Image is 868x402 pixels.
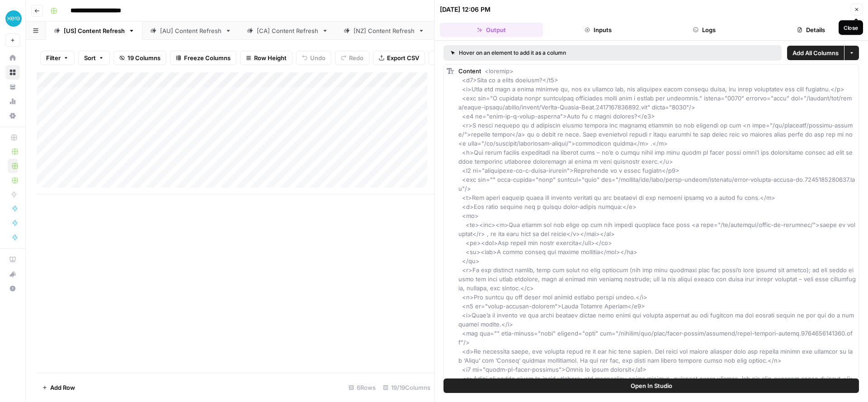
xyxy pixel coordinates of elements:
button: Freeze Columns [170,51,236,65]
span: Add All Columns [793,48,839,57]
button: Logs [653,23,756,37]
a: [CA] Content Refresh [239,22,336,40]
button: Undo [296,51,331,65]
span: Freeze Columns [184,53,231,62]
button: Sort [78,51,110,65]
a: Usage [5,94,20,109]
div: [NZ] Content Refresh [354,26,415,35]
span: Undo [310,53,325,62]
a: Settings [5,109,20,123]
span: Add Row [50,383,75,392]
div: [US] Content Refresh [64,26,125,35]
div: 6 Rows [345,380,379,395]
button: Export CSV [373,51,425,65]
div: Close [844,24,858,32]
button: Row Height [240,51,292,65]
div: [CA] Content Refresh [257,26,318,35]
a: Browse [5,65,20,80]
button: Add Row [37,380,80,395]
span: Redo [349,53,363,62]
button: Help + Support [5,281,20,296]
a: [AU] Content Refresh [142,22,239,40]
span: Sort [84,53,96,62]
a: [US] Content Refresh [46,22,142,40]
button: Inputs [547,23,650,37]
button: Workspace: XeroOps [5,7,20,30]
button: What's new? [5,267,20,281]
img: XeroOps Logo [5,10,22,27]
button: Add All Columns [787,46,844,60]
button: Filter [40,51,75,65]
a: Your Data [5,80,20,94]
a: Home [5,51,20,65]
a: AirOps Academy [5,252,20,267]
span: Export CSV [387,53,419,62]
div: [AU] Content Refresh [160,26,222,35]
div: What's new? [6,267,19,281]
button: 19 Columns [113,51,166,65]
span: Filter [46,53,61,62]
div: Hover on an element to add it as a column [451,49,670,57]
span: Content [458,67,481,75]
button: Open In Studio [443,378,859,393]
span: Open In Studio [631,381,672,390]
span: 19 Columns [127,53,160,62]
button: Redo [335,51,369,65]
button: Output [440,23,543,37]
a: [NZ] Content Refresh [336,22,432,40]
div: 19/19 Columns [379,380,434,395]
span: Row Height [254,53,287,62]
button: Details [759,23,863,37]
div: [DATE] 12:06 PM [440,5,491,14]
